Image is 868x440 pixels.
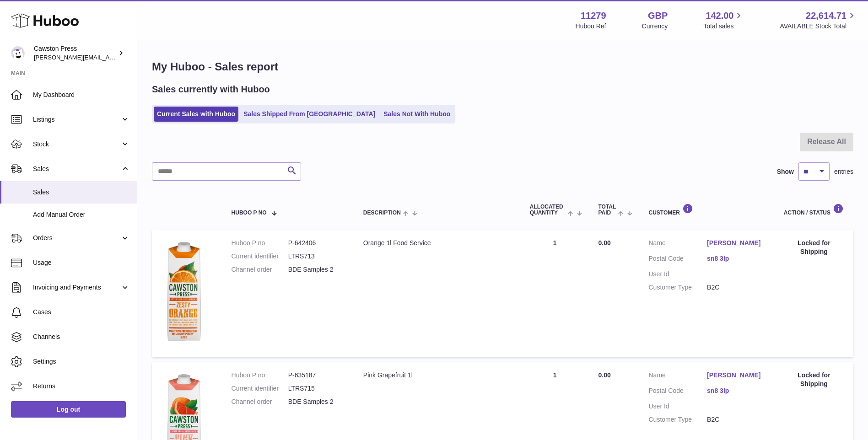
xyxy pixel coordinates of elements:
[363,210,401,216] span: Description
[33,115,120,124] span: Listings
[33,357,130,366] span: Settings
[703,10,744,31] a: 142.00 Total sales
[33,283,120,292] span: Invoicing and Payments
[707,415,766,424] dd: B2C
[11,401,126,418] a: Log out
[363,371,512,380] div: Pink Grapefruit 1l
[380,107,453,122] a: Sales Not With Huboo
[648,270,707,279] dt: User Id
[33,188,130,197] span: Sales
[706,10,733,22] span: 142.00
[780,10,857,31] a: 22,614.71 AVAILABLE Stock Total
[232,371,288,380] dt: Huboo P no
[834,167,853,176] span: entries
[33,333,130,341] span: Channels
[240,107,378,122] a: Sales Shipped From [GEOGRAPHIC_DATA]
[648,402,707,411] dt: User Id
[642,22,668,31] div: Currency
[33,382,130,391] span: Returns
[806,10,846,22] span: 22,614.71
[33,210,130,219] span: Add Manual Order
[780,22,857,31] span: AVAILABLE Stock Total
[288,265,345,274] dd: BDE Samples 2
[648,254,707,265] dt: Postal Code
[784,204,844,216] div: Action / Status
[288,252,345,261] dd: LTRS713
[33,234,120,242] span: Orders
[34,54,232,61] span: [PERSON_NAME][EMAIL_ADDRESS][PERSON_NAME][DOMAIN_NAME]
[784,239,844,256] div: Locked for Shipping
[707,254,766,263] a: sn8 3lp
[232,265,288,274] dt: Channel order
[33,165,120,173] span: Sales
[530,204,566,216] span: ALLOCATED Quantity
[648,204,765,216] div: Customer
[34,44,116,62] div: Cawston Press
[576,22,606,31] div: Huboo Ref
[777,167,794,176] label: Show
[161,239,207,346] img: 112791717167588.png
[648,283,707,292] dt: Customer Type
[33,258,130,267] span: Usage
[598,371,610,379] span: 0.00
[648,415,707,424] dt: Customer Type
[581,10,606,22] strong: 11279
[648,10,668,22] strong: GBP
[33,91,130,99] span: My Dashboard
[232,239,288,247] dt: Huboo P no
[232,397,288,406] dt: Channel order
[707,371,766,380] a: [PERSON_NAME]
[154,107,238,122] a: Current Sales with Huboo
[33,308,130,317] span: Cases
[232,252,288,261] dt: Current identifier
[784,371,844,388] div: Locked for Shipping
[707,386,766,395] a: sn8 3lp
[232,210,267,216] span: Huboo P no
[707,239,766,247] a: [PERSON_NAME]
[152,59,853,74] h1: My Huboo - Sales report
[363,239,512,247] div: Orange 1l Food Service
[648,386,707,397] dt: Postal Code
[152,83,270,96] h2: Sales currently with Huboo
[288,384,345,393] dd: LTRS715
[232,384,288,393] dt: Current identifier
[598,204,616,216] span: Total paid
[703,22,744,31] span: Total sales
[521,230,589,357] td: 1
[288,239,345,247] dd: P-642406
[288,371,345,380] dd: P-635187
[11,46,25,60] img: thomas.carson@cawstonpress.com
[33,140,120,149] span: Stock
[288,397,345,406] dd: BDE Samples 2
[707,283,766,292] dd: B2C
[648,239,707,250] dt: Name
[648,371,707,382] dt: Name
[598,239,610,247] span: 0.00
